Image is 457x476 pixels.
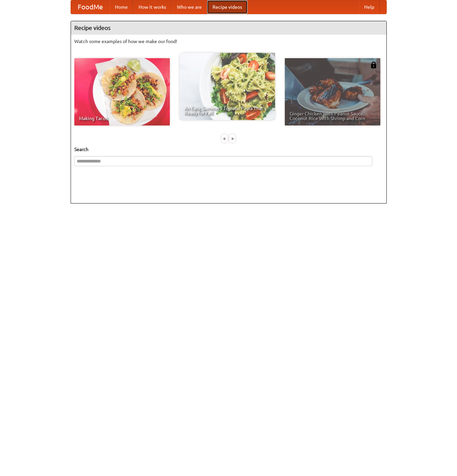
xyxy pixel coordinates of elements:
div: » [229,134,235,143]
h5: Search [74,146,383,153]
a: Making Tacos [74,58,170,125]
a: Home [110,0,133,14]
h4: Recipe videos [71,21,386,35]
a: FoodMe [71,0,110,14]
div: « [222,134,228,143]
a: How it works [133,0,172,14]
p: Watch some examples of how we make our food! [74,38,383,45]
span: Making Tacos [79,116,165,121]
img: 483408.png [370,62,377,68]
a: Help [359,0,380,14]
span: An Easy, Summery Tomato Pasta That's Ready for Fall [184,106,270,115]
a: An Easy, Summery Tomato Pasta That's Ready for Fall [180,53,275,120]
a: Recipe videos [207,0,247,14]
a: Who we are [172,0,207,14]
